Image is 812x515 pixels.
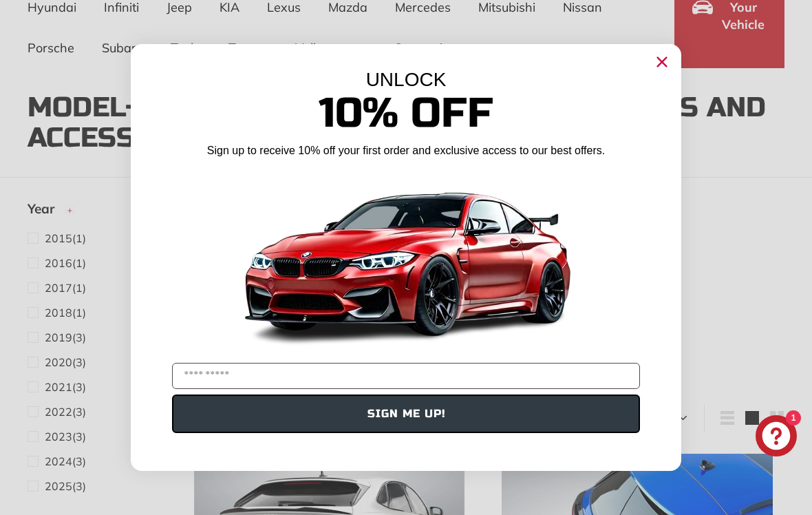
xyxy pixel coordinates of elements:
span: UNLOCK [366,69,447,90]
inbox-online-store-chat: Shopify online store chat [751,415,801,460]
button: SIGN ME UP! [172,395,640,433]
input: YOUR EMAIL [172,363,640,389]
span: 10% Off [319,88,493,138]
span: Sign up to receive 10% off your first order and exclusive access to our best offers. [207,145,605,156]
img: Banner showing BMW 4 Series Body kit [234,164,578,357]
button: Close dialog [651,51,673,73]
